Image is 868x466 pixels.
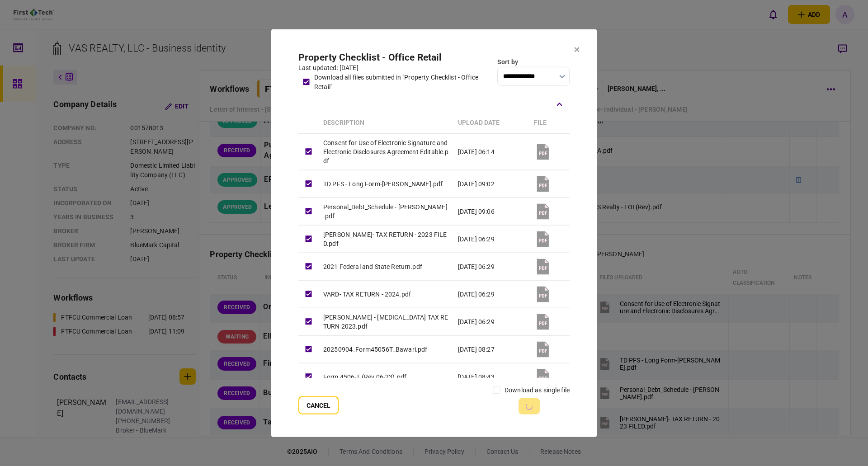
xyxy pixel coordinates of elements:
th: file [529,112,570,133]
td: [DATE] 08:27 [453,335,529,363]
td: 20250904_Form45056T_Bawari.pdf [319,335,453,363]
label: download as single file [505,386,570,395]
td: [DATE] 06:29 [453,280,529,308]
button: Cancel [298,396,339,414]
td: [DATE] 06:14 [453,133,529,170]
td: [PERSON_NAME]- TAX RETURN - 2023 FILED.pdf [319,225,453,253]
td: [DATE] 09:06 [453,198,529,225]
td: Consent for Use of Electronic Signature and Electronic Disclosures Agreement Editable.pdf [319,133,453,170]
div: download all files submitted in "Property Checklist - Office Retail" [314,72,493,91]
td: Personal_Debt_Schedule - [PERSON_NAME].pdf [319,198,453,225]
td: [DATE] 06:29 [453,308,529,335]
th: Description [319,112,453,133]
td: Form 4506-T (Rev 06-23).pdf [319,363,453,391]
td: 2021 Federal and State Return.pdf [319,253,453,280]
th: upload date [453,112,529,133]
td: [DATE] 09:02 [453,170,529,198]
td: [PERSON_NAME] - [MEDICAL_DATA] TAX RETURN 2023.pdf [319,308,453,335]
div: last updated: [DATE] [298,63,493,72]
td: [DATE] 06:29 [453,225,529,253]
h2: Property Checklist - Office Retail [298,52,493,63]
div: Sort by [497,57,570,67]
td: [DATE] 06:29 [453,253,529,280]
td: TD PFS - Long Form-[PERSON_NAME].pdf [319,170,453,198]
td: [DATE] 08:43 [453,363,529,391]
td: VARD- TAX RETURN - 2024.pdf [319,280,453,308]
